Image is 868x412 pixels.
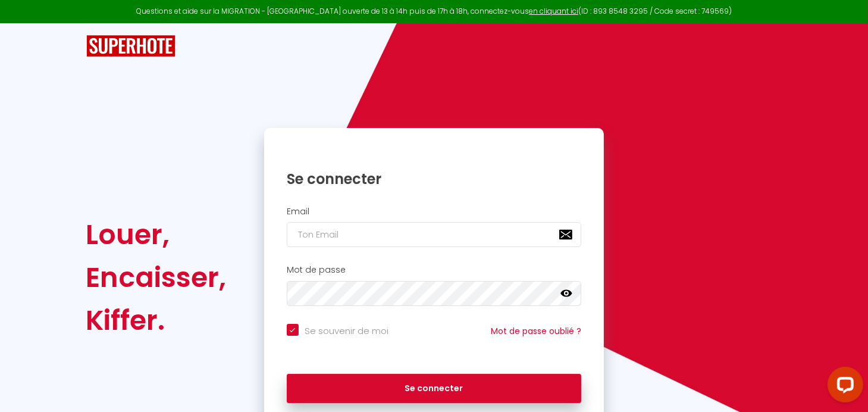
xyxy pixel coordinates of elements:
div: Encaisser, [86,256,227,299]
h2: Email [287,207,582,217]
img: SuperHote logo [86,35,176,57]
a: Mot de passe oublié ? [491,325,581,337]
h1: Se connecter [287,170,582,188]
div: Louer, [86,213,227,256]
input: Ton Email [287,222,582,247]
button: Se connecter [287,374,582,404]
div: Kiffer. [86,299,227,342]
iframe: LiveChat chat widget [818,362,868,412]
h2: Mot de passe [287,265,582,275]
a: en cliquant ici [529,6,578,16]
